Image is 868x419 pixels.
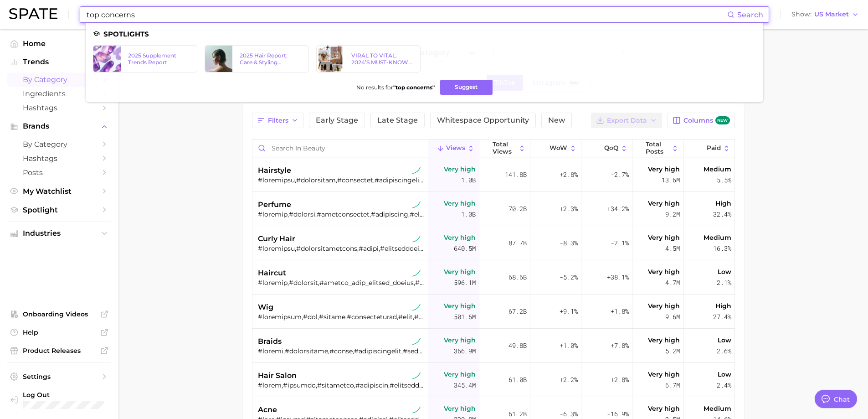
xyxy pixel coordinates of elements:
a: Posts [7,166,111,180]
span: Very high [444,403,476,414]
button: Columnsnew [668,113,734,128]
span: Very high [648,403,680,414]
span: 2.6% [717,346,731,357]
a: Hashtags [7,151,111,166]
span: 2.4% [717,380,731,391]
button: braidstiktok sustained riser#loremi,#dolorsitame,#conse,#adipiscingelit,#seddoeiusmodt,#incididu,... [252,329,734,363]
button: Paid [683,140,734,157]
span: perfume [258,199,291,210]
span: Very high [444,164,476,175]
a: Spotlight [7,203,111,217]
div: VIRAL TO VITAL: 2024’S MUST-KNOW HAIR TRENDS ON TIKTOK [351,52,413,66]
span: QoQ [604,145,618,152]
button: haircuttiktok sustained riser#loremip,#dolorsit,#ametco_adip_elitsed_doeius,#tempori_utlabo,#etdo... [252,260,734,295]
span: Hashtags [23,154,96,163]
span: Settings [23,372,96,381]
button: ShowUS Market [789,9,861,21]
a: Ingredients [7,87,111,101]
span: Columns [683,116,729,125]
div: #loremip⁠,#dolorsi,#ametconsectet,#adipiscing,#elitsedd,#eiusmodtem,#incidi,#utlaboreetdolorem,#a... [258,210,425,218]
span: 5.5% [717,175,731,186]
span: Low [718,369,731,380]
span: Very high [444,198,476,209]
span: acne [258,404,277,415]
span: 70.2b [508,203,527,214]
span: hair salon [258,370,297,381]
span: Very high [444,335,476,346]
span: Very high [444,232,476,243]
span: +7.8% [611,340,629,351]
button: QoQ [581,140,632,157]
span: Industries [23,229,96,238]
span: Medium [704,403,731,414]
span: Paid [707,145,721,152]
span: curly hair [258,233,295,244]
img: tiktok sustained riser [412,303,421,311]
a: Product Releases [7,344,111,357]
span: Onboarding Videos [23,310,96,318]
span: +2.8% [560,169,578,180]
a: Help [7,326,111,339]
button: Views [428,140,479,157]
button: WoW [530,140,581,157]
span: Hashtags [23,103,96,112]
span: 9.2m [665,209,680,220]
span: Export Data [607,117,647,124]
a: 2025 Supplement Trends Report [93,45,197,72]
span: WoW [550,145,567,152]
span: Late Stage [377,117,418,124]
span: Trends [23,58,96,66]
span: Low [718,335,731,346]
span: 141.8b [505,169,527,180]
span: 4.7m [665,277,680,288]
span: 6.7m [665,380,680,391]
input: Search in beauty [252,140,428,157]
span: Search [737,10,763,19]
span: +34.2% [607,203,629,214]
span: 1.0b [461,209,476,220]
div: 2025 Supplement Trends Report [128,52,190,66]
div: #loremipsum,#dol,#sitame,#consecteturad,#elit,#seddoeiusm,#temporincid,#utl_et_dolor_magn_ali_eni... [258,313,425,321]
span: Very high [648,369,680,380]
button: curly hairtiktok sustained riser#loremipsu,#dolorsitametcons,#adipi,#elitseddoeiusmodt,#incididun... [252,226,734,260]
span: Very high [444,266,476,277]
span: +38.1% [607,272,629,283]
span: Whitespace Opportunity [437,117,529,124]
div: #lorem,#ipsumdo,#sitametco,#adipiscin,#elitseddoeiusm,#temporincid,#utla_etdolo,#magnaaliquaenima... [258,381,425,389]
span: Views [446,145,465,152]
span: 1.0b [461,175,476,186]
span: 2.1% [717,277,731,288]
div: #loremip,#dolorsit,#ametco_adip_elitsed_doeius,#tempori_utlabo,#etdoloremag,#aliq_enimadm,#veniam... [258,279,425,287]
a: Settings [7,370,111,383]
span: +2.8% [611,374,629,385]
span: Posts [23,168,96,177]
span: My Watchlist [23,187,96,196]
span: +2.3% [560,203,578,214]
span: +9.1% [560,306,578,317]
img: tiktok sustained riser [412,406,421,414]
span: Show [791,12,812,17]
span: Brands [23,122,96,130]
a: Onboarding Videos [7,307,111,321]
img: tiktok sustained riser [412,201,421,209]
span: 640.5m [454,243,476,254]
img: tiktok sustained riser [412,166,421,175]
a: Hashtags [7,101,111,115]
span: 16.3% [713,243,731,254]
span: Very high [444,369,476,380]
img: tiktok sustained riser [412,235,421,243]
span: Product Releases [23,347,96,355]
span: by Category [23,140,96,149]
a: VIRAL TO VITAL: 2024’S MUST-KNOW HAIR TRENDS ON TIKTOK [316,45,421,72]
a: by Category [7,72,111,87]
span: braids [258,336,282,347]
span: Very high [648,266,680,277]
span: Very high [444,300,476,311]
span: Very high [648,198,680,209]
button: wigtiktok sustained riser#loremipsum,#dol,#sitame,#consecteturad,#elit,#seddoeiusm,#temporincid,#... [252,295,734,329]
a: Log out. Currently logged in with e-mail nbedford@grantinc.com. [7,388,111,412]
span: new [715,116,730,125]
span: Very high [648,300,680,311]
span: Very high [648,232,680,243]
button: Total Views [479,140,530,157]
